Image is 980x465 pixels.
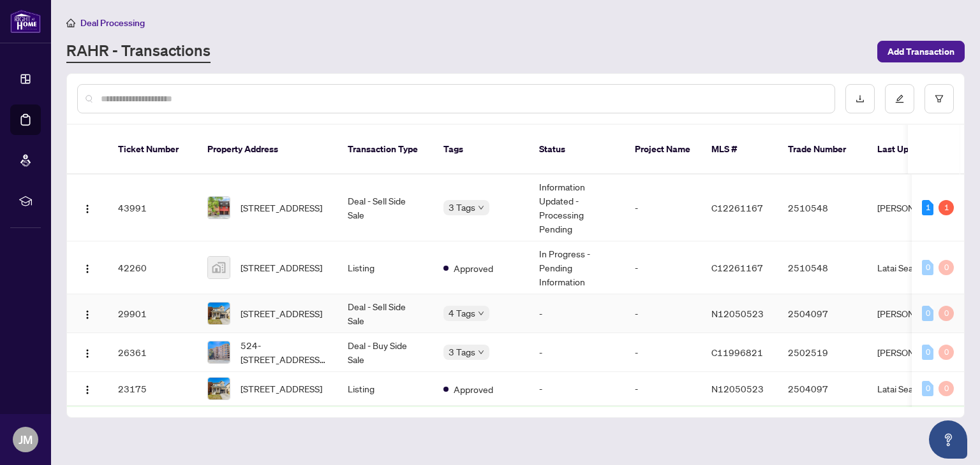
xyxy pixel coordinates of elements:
[241,382,322,396] span: [STREET_ADDRESS]
[108,125,197,175] th: Ticket Number
[939,345,954,360] div: 0
[77,303,98,324] button: Logo
[778,372,867,406] td: 2504097
[77,257,98,278] button: Logo
[454,382,493,396] span: Approved
[77,197,98,218] button: Logo
[208,303,230,324] img: thumbnail-img
[338,241,433,294] td: Listing
[625,241,701,294] td: -
[10,10,41,33] img: logo
[208,341,230,363] img: thumbnail-img
[338,372,433,406] td: Listing
[867,372,963,406] td: Latai Seadat
[625,333,701,372] td: -
[208,197,230,218] img: thumbnail-img
[241,338,327,366] span: 524-[STREET_ADDRESS][PERSON_NAME]
[887,41,954,62] span: Add Transaction
[454,261,493,275] span: Approved
[241,201,322,215] span: [STREET_ADDRESS]
[241,306,322,320] span: [STREET_ADDRESS]
[922,345,933,360] div: 0
[82,385,93,395] img: Logo
[867,294,963,333] td: [PERSON_NAME]
[108,333,197,372] td: 26361
[478,204,484,211] span: down
[845,84,875,113] button: download
[922,306,933,321] div: 0
[867,241,963,294] td: Latai Seadat
[433,125,529,175] th: Tags
[885,84,914,113] button: edit
[778,241,867,294] td: 2510548
[108,175,197,241] td: 43991
[108,372,197,406] td: 23175
[82,310,93,320] img: Logo
[701,125,778,175] th: MLS #
[449,200,475,215] span: 3 Tags
[711,262,763,273] span: C12261167
[19,431,33,448] span: JM
[66,40,211,63] a: RAHR - Transactions
[711,308,764,319] span: N12050523
[338,125,433,175] th: Transaction Type
[108,294,197,333] td: 29901
[778,294,867,333] td: 2504097
[922,381,933,396] div: 0
[82,264,93,274] img: Logo
[77,342,98,362] button: Logo
[922,260,933,275] div: 0
[108,241,197,294] td: 42260
[82,348,93,359] img: Logo
[625,175,701,241] td: -
[856,94,865,103] span: download
[939,260,954,275] div: 0
[711,383,764,394] span: N12050523
[338,294,433,333] td: Deal - Sell Side Sale
[935,94,944,103] span: filter
[529,241,625,294] td: In Progress - Pending Information
[939,200,954,215] div: 1
[338,333,433,372] td: Deal - Buy Side Sale
[625,125,701,175] th: Project Name
[208,378,230,399] img: thumbnail-img
[338,175,433,241] td: Deal - Sell Side Sale
[778,333,867,372] td: 2502519
[82,204,93,214] img: Logo
[867,175,963,241] td: [PERSON_NAME]
[711,347,763,358] span: C11996821
[922,200,933,215] div: 1
[877,41,965,62] button: Add Transaction
[529,333,625,372] td: -
[80,17,145,29] span: Deal Processing
[529,372,625,406] td: -
[625,372,701,406] td: -
[711,202,763,213] span: C12261167
[66,18,75,27] span: home
[867,125,963,175] th: Last Updated By
[924,84,954,113] button: filter
[241,261,322,275] span: [STREET_ADDRESS]
[895,94,904,103] span: edit
[939,381,954,396] div: 0
[867,333,963,372] td: [PERSON_NAME]
[625,294,701,333] td: -
[529,175,625,241] td: Information Updated - Processing Pending
[208,257,230,278] img: thumbnail-img
[778,175,867,241] td: 2510548
[77,378,98,399] button: Logo
[197,125,338,175] th: Property Address
[778,125,867,175] th: Trade Number
[939,306,954,321] div: 0
[529,294,625,333] td: -
[529,125,625,175] th: Status
[929,420,967,459] button: Open asap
